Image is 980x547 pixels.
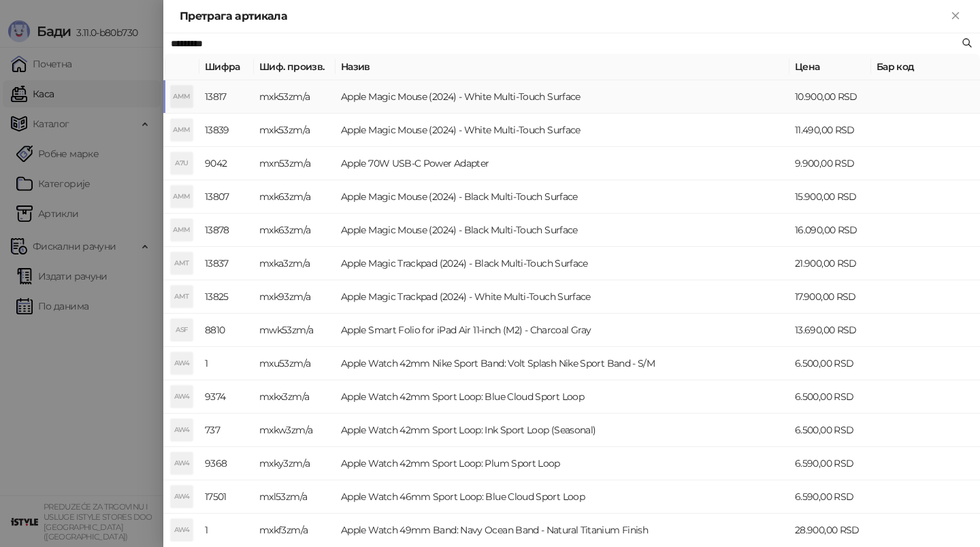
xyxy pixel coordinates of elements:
[254,54,336,80] th: Шиф. произв.
[871,54,980,80] th: Бар код
[199,114,254,147] td: 13839
[789,280,871,314] td: 17.900,00 RSD
[171,252,193,274] div: AMT
[199,180,254,214] td: 13807
[789,214,871,247] td: 16.090,00 RSD
[199,347,254,380] td: 1
[336,380,789,414] td: Apple Watch 42mm Sport Loop: Blue Cloud Sport Loop
[336,80,789,114] td: Apple Magic Mouse (2024) - White Multi-Touch Surface
[789,114,871,147] td: 11.490,00 RSD
[336,214,789,247] td: Apple Magic Mouse (2024) - Black Multi-Touch Surface
[789,514,871,547] td: 28.900,00 RSD
[171,186,193,208] div: AMM
[254,514,336,547] td: mxkf3zm/a
[254,247,336,280] td: mxka3zm/a
[254,480,336,514] td: mxl53zm/a
[199,80,254,114] td: 13817
[171,519,193,541] div: AW4
[171,486,193,508] div: AW4
[171,152,193,174] div: A7U
[171,219,193,241] div: AMM
[789,247,871,280] td: 21.900,00 RSD
[789,414,871,447] td: 6.500,00 RSD
[336,114,789,147] td: Apple Magic Mouse (2024) - White Multi-Touch Surface
[254,214,336,247] td: mxk63zm/a
[336,514,789,547] td: Apple Watch 49mm Band: Navy Ocean Band - Natural Titanium Finish
[336,247,789,280] td: Apple Magic Trackpad (2024) - Black Multi-Touch Surface
[336,447,789,480] td: Apple Watch 42mm Sport Loop: Plum Sport Loop
[199,514,254,547] td: 1
[254,380,336,414] td: mxkx3zm/a
[199,247,254,280] td: 13837
[254,414,336,447] td: mxkw3zm/a
[254,180,336,214] td: mxk63zm/a
[171,86,193,107] div: AMM
[336,314,789,347] td: Apple Smart Folio for iPad Air 11-inch (M2) - Charcoal Gray
[199,280,254,314] td: 13825
[789,54,871,80] th: Цена
[789,380,871,414] td: 6.500,00 RSD
[336,480,789,514] td: Apple Watch 46mm Sport Loop: Blue Cloud Sport Loop
[171,452,193,474] div: AW4
[199,447,254,480] td: 9368
[254,347,336,380] td: mxu53zm/a
[199,147,254,180] td: 9042
[171,286,193,308] div: AMT
[336,54,789,80] th: Назив
[336,414,789,447] td: Apple Watch 42mm Sport Loop: Ink Sport Loop (Seasonal)
[789,180,871,214] td: 15.900,00 RSD
[199,214,254,247] td: 13878
[254,447,336,480] td: mxky3zm/a
[171,319,193,341] div: ASF
[336,180,789,214] td: Apple Magic Mouse (2024) - Black Multi-Touch Surface
[199,414,254,447] td: 737
[947,8,964,24] button: Close
[254,314,336,347] td: mwk53zm/a
[336,280,789,314] td: Apple Magic Trackpad (2024) - White Multi-Touch Surface
[171,352,193,374] div: AW4
[789,80,871,114] td: 10.900,00 RSD
[254,80,336,114] td: mxk53zm/a
[336,147,789,180] td: Apple 70W USB-C Power Adapter
[199,314,254,347] td: 8810
[199,380,254,414] td: 9374
[180,8,947,24] div: Претрага артикала
[199,480,254,514] td: 17501
[254,280,336,314] td: mxk93zm/a
[789,347,871,380] td: 6.500,00 RSD
[171,386,193,408] div: AW4
[171,419,193,441] div: AW4
[336,347,789,380] td: Apple Watch 42mm Nike Sport Band: Volt Splash Nike Sport Band - S/M
[789,480,871,514] td: 6.590,00 RSD
[254,147,336,180] td: mxn53zm/a
[171,119,193,141] div: AMM
[789,314,871,347] td: 13.690,00 RSD
[789,447,871,480] td: 6.590,00 RSD
[199,54,254,80] th: Шифра
[254,114,336,147] td: mxk53zm/a
[789,147,871,180] td: 9.900,00 RSD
